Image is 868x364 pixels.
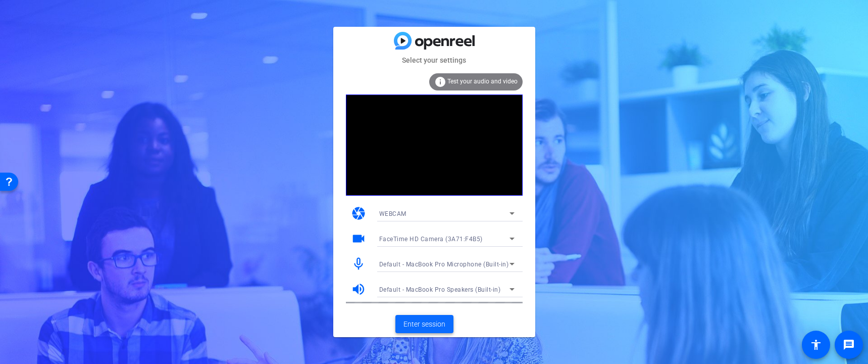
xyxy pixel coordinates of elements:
[395,315,453,333] button: Enter session
[843,339,855,351] mat-icon: message
[351,231,366,246] mat-icon: videocam
[351,206,366,221] mat-icon: camera
[379,261,509,268] span: Default - MacBook Pro Microphone (Built-in)
[351,256,366,271] mat-icon: mic_none
[447,78,518,85] span: Test your audio and video
[379,236,483,243] span: FaceTime HD Camera (3A71:F4B5)
[379,210,406,217] span: WEBCAM
[333,55,535,66] mat-card-subtitle: Select your settings
[379,286,501,293] span: Default - MacBook Pro Speakers (Built-in)
[810,339,822,351] mat-icon: accessibility
[403,319,445,330] span: Enter session
[434,76,446,88] mat-icon: info
[394,32,475,50] img: blue-gradient.svg
[351,282,366,297] mat-icon: volume_up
